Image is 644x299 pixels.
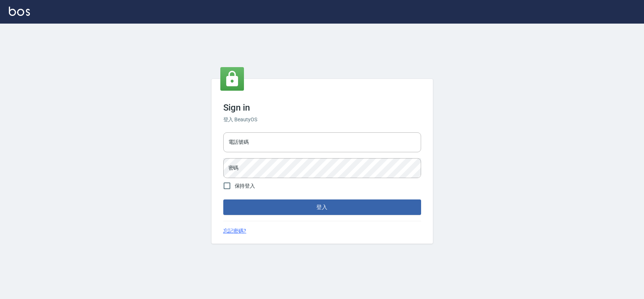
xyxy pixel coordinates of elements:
h3: Sign in [223,102,421,113]
h6: 登入 BeautyOS [223,116,421,124]
span: 保持登入 [235,182,255,190]
button: 登入 [223,199,421,215]
a: 忘記密碼? [223,227,247,235]
img: Logo [9,7,30,16]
